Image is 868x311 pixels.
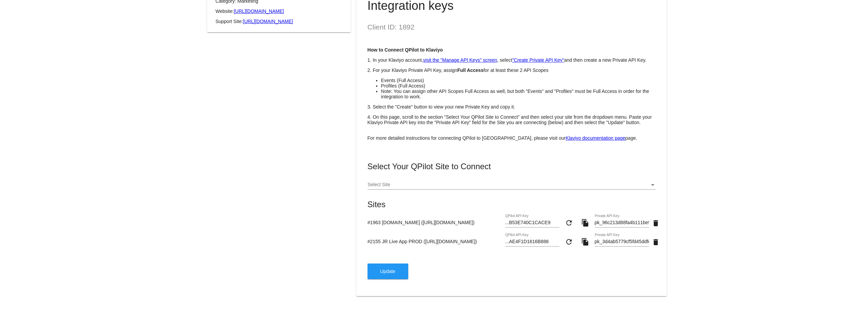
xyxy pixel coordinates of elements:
[368,200,656,209] mat-card-title: Sites
[215,19,342,24] p: Support Site:
[505,239,559,245] input: QPilot API Key
[381,83,656,89] li: Profiles (Full Access)
[368,104,656,110] p: 3. Select the "Create" button to view your new Private Key and copy it.
[652,238,660,246] mat-icon: delete
[581,219,589,227] mat-icon: file_copy
[595,239,649,245] input: Private API Key
[368,162,656,171] mat-card-title: Select Your QPilot Site to Connect
[505,220,559,226] input: QPilot API Key
[243,19,293,24] a: [URL][DOMAIN_NAME]
[368,57,656,63] p: 1. In your Klaviyo account, , select and then create a new Private API Key.
[566,135,625,141] a: Klaviyo documentation page
[652,219,660,227] mat-icon: delete
[234,8,284,14] a: [URL][DOMAIN_NAME]
[368,264,408,279] button: Update
[368,23,656,31] h2: Client ID: 1892
[565,219,573,227] mat-icon: refresh
[380,269,395,274] span: Update
[581,238,589,246] mat-icon: file_copy
[423,57,497,63] a: visit the "Manage API Keys" screen
[381,78,656,83] li: Events (Full Access)
[368,130,656,141] p: For more detailed instructions for connecting QPilot to [GEOGRAPHIC_DATA], please visit our page.
[368,47,443,53] strong: How to Connect QPilot to Klaviyo
[368,67,656,73] p: 2. For your Klaviyo Private API Key, assign for at least these 2 API Scopes
[565,238,573,246] mat-icon: refresh
[457,67,484,73] strong: Full Access
[512,57,564,63] a: "Create Private API Key"
[215,8,342,14] p: Website:
[595,220,649,226] input: Private API Key
[381,89,656,99] li: Note: You can assign other API Scopes Full Access as well, but both "Events" and "Profiles" must ...
[368,114,656,125] p: 4. On this page, scroll to the section "Select Your QPilot Site to Connect" and then select your ...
